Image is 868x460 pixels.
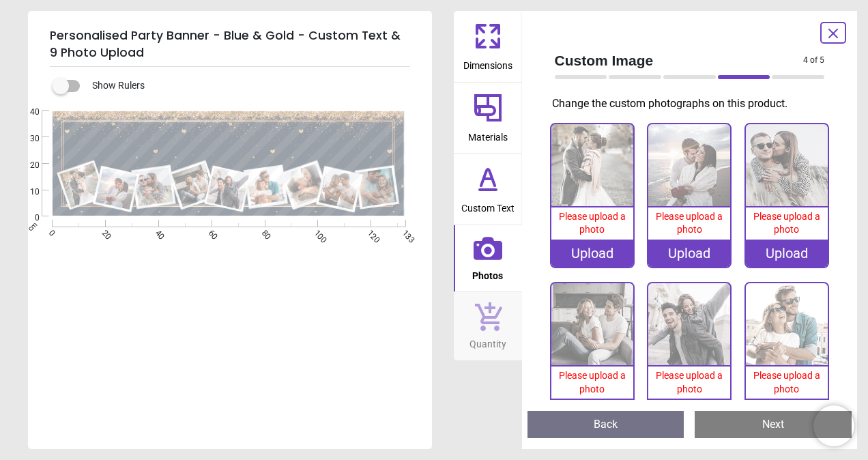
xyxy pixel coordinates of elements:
h5: Personalised Party Banner - Blue & Gold - Custom Text & 9 Photo Upload [50,22,410,67]
p: Change the custom photographs on this product. [552,96,836,111]
span: Please upload a photo [753,211,820,235]
button: Custom Text [454,154,522,225]
div: Upload [648,240,730,267]
span: 10 [14,186,40,198]
span: Materials [468,124,508,145]
div: Show Rulers [61,78,432,94]
button: Next [695,411,852,438]
div: Upload [551,399,633,426]
span: 4 of 5 [803,55,824,66]
span: 133 [399,228,408,237]
button: Materials [454,83,522,154]
div: Upload [551,240,633,267]
span: Please upload a photo [559,370,626,394]
span: Please upload a photo [753,370,820,394]
span: 0 [46,228,55,237]
span: 40 [152,228,161,237]
button: Quantity [454,292,522,360]
span: 60 [205,228,214,237]
span: Quantity [469,331,506,351]
span: Please upload a photo [656,211,723,235]
div: Upload [648,399,730,426]
div: Upload [746,240,828,267]
iframe: Brevo live chat [813,405,854,446]
div: Upload [746,399,828,426]
span: 120 [364,228,373,237]
button: Back [527,411,684,438]
span: Custom Image [555,51,804,70]
span: 80 [259,228,267,237]
span: 30 [14,133,40,145]
button: Photos [454,225,522,292]
span: 0 [14,212,40,224]
span: Photos [472,263,503,283]
span: Custom Text [461,195,515,216]
button: Dimensions [454,11,522,82]
span: Please upload a photo [559,211,626,235]
span: Dimensions [463,53,512,73]
span: 100 [311,228,320,237]
span: 20 [14,160,40,171]
span: 40 [14,106,40,118]
span: Please upload a photo [656,370,723,394]
span: cm [27,220,39,233]
span: 20 [99,228,108,237]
